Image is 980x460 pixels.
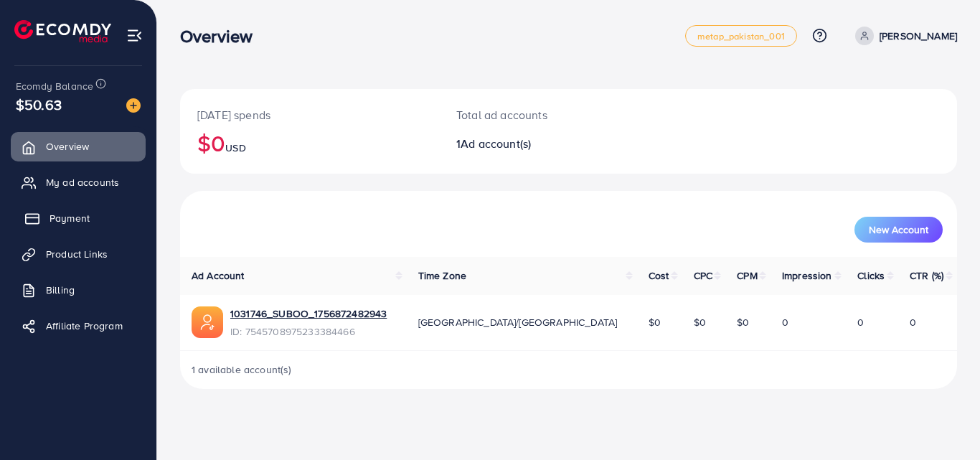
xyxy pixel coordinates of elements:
a: metap_pakistan_001 [685,25,797,47]
a: Billing [11,276,146,304]
span: Impression [782,268,832,283]
span: metap_pakistan_001 [697,32,785,41]
span: 0 [782,315,788,329]
h3: Overview [180,26,264,47]
span: 1 available account(s) [192,362,292,377]
span: CTR (%) [910,268,943,283]
span: $50.63 [16,94,62,115]
a: 1031746_SUBOO_1756872482943 [230,306,387,321]
span: ID: 7545708975233384466 [230,324,387,339]
span: Billing [46,283,75,297]
a: Payment [11,204,146,233]
span: $0 [649,315,661,329]
img: menu [126,27,143,44]
span: USD [225,141,245,155]
span: 0 [910,315,916,329]
span: $0 [694,315,706,329]
span: Overview [46,139,89,154]
h2: 1 [456,137,616,151]
span: My ad accounts [46,175,119,189]
span: [GEOGRAPHIC_DATA]/[GEOGRAPHIC_DATA] [418,315,618,329]
p: Total ad accounts [456,106,616,123]
span: Clicks [857,268,885,283]
span: $0 [737,315,749,329]
span: Product Links [46,247,108,261]
span: Cost [649,268,669,283]
span: CPM [737,268,757,283]
img: image [126,98,141,113]
img: logo [14,20,111,42]
span: Time Zone [418,268,466,283]
a: [PERSON_NAME] [849,27,957,45]
span: Payment [50,211,90,225]
p: [PERSON_NAME] [880,27,957,44]
a: Product Links [11,240,146,268]
p: [DATE] spends [197,106,422,123]
a: My ad accounts [11,168,146,197]
a: Affiliate Program [11,311,146,340]
span: 0 [857,315,864,329]
span: Ecomdy Balance [16,79,93,93]
span: CPC [694,268,712,283]
h2: $0 [197,129,422,156]
span: Ad Account [192,268,245,283]
span: Affiliate Program [46,319,123,333]
span: Ad account(s) [461,136,531,151]
button: New Account [854,217,943,243]
img: ic-ads-acc.e4c84228.svg [192,306,223,338]
a: Overview [11,132,146,161]
span: New Account [869,225,928,235]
